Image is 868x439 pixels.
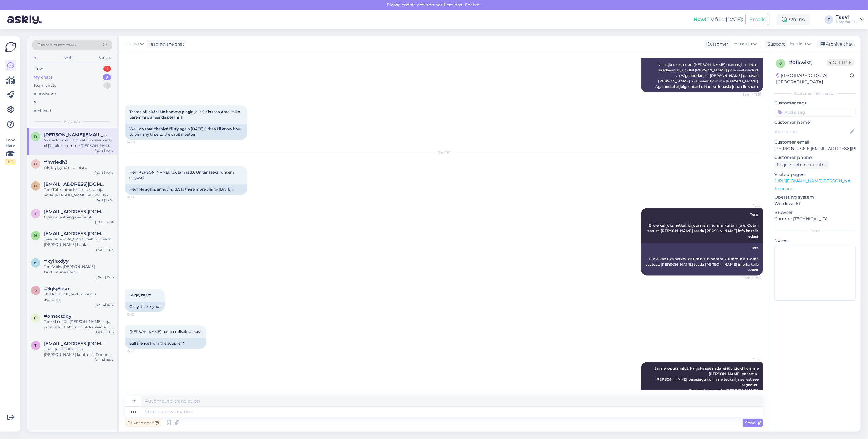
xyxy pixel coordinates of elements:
div: en [131,407,136,417]
span: Selge, aitäh! [129,293,151,297]
div: Archived [34,108,51,114]
div: Socials [97,54,112,62]
div: [DATE] 10:16 [95,330,114,335]
p: Customer name [774,119,856,126]
span: Taavi [128,41,139,47]
b: New! [693,16,707,22]
span: S [35,211,37,216]
div: hi yes everithing seems ok [44,214,114,220]
div: All [34,99,39,105]
div: Still silence from the supplier? [125,338,206,349]
div: [DATE] 15:12 [96,302,114,307]
p: See more ... [774,186,856,192]
span: Offline [827,59,854,66]
div: Team chats [34,82,56,89]
p: Customer phone [774,154,856,161]
div: Tere Ei ole kahjuks hetkel, kirjutain siin hommikul tarnijale. Ootan vastust. [PERSON_NAME] teada... [641,243,763,275]
div: Extra [774,228,856,234]
div: 1 [103,66,111,72]
span: t [35,343,37,348]
p: Chrome [TECHNICAL_ID] [774,216,856,222]
span: Estonian [733,41,752,47]
span: Saime lõpuks infot, kahjuks see nädal ei jõu pidid homme [PERSON_NAME] panema. [PERSON_NAME] para... [654,366,760,393]
span: h [34,233,37,238]
div: Web [63,54,74,62]
div: Hey! Me again, annoying :D. Is there more clarity [DATE]? [125,184,247,195]
span: Hei! [PERSON_NAME], tüütamas :D. On tänaseks rohkem selgust? [129,170,235,180]
span: k [34,261,37,265]
div: Tere Ma nüüd [PERSON_NAME] kirja, vabandan. Kahjuks ei oleks saanud nii ehk naa laupäeval olime k... [44,319,114,330]
div: [DATE] 13:30 [95,198,114,203]
div: Customer information [774,91,856,96]
span: Enable [463,2,481,8]
div: Ok, täytyypä etsiä oikea. [44,165,114,170]
a: [URL][DOMAIN_NAME][PERSON_NAME] [774,178,859,184]
span: #omectdqy [44,313,71,319]
span: [PERSON_NAME] poolt endiselt vaikus? [129,329,202,334]
div: Private note [125,419,161,427]
div: [DATE] 18:02 [95,357,114,362]
div: AI Assistant [34,91,56,97]
div: 1 / 3 [5,159,16,165]
div: leading the chat [147,41,184,47]
span: Seen ✓ 13:51 [738,92,761,97]
span: English [790,41,806,47]
div: Try free [DATE]: [693,16,743,23]
img: Askly Logo [5,41,16,53]
div: Tere Võiks [PERSON_NAME] kiudoptiline sisend. [44,264,114,275]
div: Support [765,41,785,47]
p: Customer tags [774,100,856,106]
span: h [34,162,37,166]
span: Soirexen@gmail.com [44,209,107,214]
div: All [32,54,39,62]
span: 9 [35,288,37,293]
div: [GEOGRAPHIC_DATA], [GEOGRAPHIC_DATA] [776,72,850,85]
span: #kylhxdyy [44,258,69,264]
p: Windows 10 [774,200,856,207]
span: 15:07 [127,349,150,353]
div: We'll do that, thanks! I'll try again [DATE] :) then I'll know how to plan my trips to the capita... [125,124,247,140]
div: [DATE] 10:13 [95,247,114,252]
div: T [825,15,833,24]
span: r [34,134,37,139]
span: Tere Ei ole kahjuks hetkel, kirjutain siin hommikul tarnijale. Ootan vastust. [PERSON_NAME] teada... [646,212,760,239]
span: h [34,184,37,188]
span: 14:20 [127,140,150,145]
span: Send [745,420,761,426]
div: [DATE] 15:16 [96,275,114,280]
input: Add name [775,128,849,135]
span: henriraagmets2001@outlook.com [44,181,107,187]
span: Search customers [38,42,77,48]
p: [PERSON_NAME][EMAIL_ADDRESS][PERSON_NAME][DOMAIN_NAME] [774,145,856,152]
div: Request phone number [774,161,830,169]
div: Progear OÜ [836,20,858,24]
p: Customer email [774,139,856,145]
div: Look Here [5,137,16,165]
div: [DATE] [125,150,763,155]
span: 10:24 [127,195,150,199]
div: Tere, [PERSON_NAME] teilt laupäeval [PERSON_NAME] bank järelamaksuga Pioneer DJ XDJ-RX3 2-channel... [44,236,114,247]
span: Seen ✓ 11:22 [738,276,761,280]
p: Browser [774,209,856,216]
div: Online [777,14,810,25]
span: #9qkj8dsu [44,286,69,291]
p: Notes [774,237,856,244]
div: My chats [34,74,52,80]
span: thomashallik@gmail.com [44,341,107,346]
button: Emails [745,14,769,25]
p: Operating system [774,194,856,200]
span: #hvriedh3 [44,159,68,165]
div: Taavi [836,15,858,20]
div: Tere! Kui kiirelt jõuaks [PERSON_NAME] kontroller Denon SC LIVE 4? [44,346,114,357]
div: Okay, thank you! [125,302,165,312]
span: henriraagmets2001@outlook.com [44,231,107,236]
div: 9 [103,74,111,80]
div: [DATE] 10:14 [95,220,114,225]
span: 0 [779,61,782,66]
div: Tere Tühistame tellimuse, tarnija andis [PERSON_NAME] et oktoobri alguses võiks saabuda, kuid jah... [44,187,114,198]
p: Visited pages [774,171,856,178]
div: # 0fkwistj [789,59,827,66]
span: My chats [64,119,81,124]
input: Add a tag [774,108,856,117]
div: Archive chat [817,40,855,48]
